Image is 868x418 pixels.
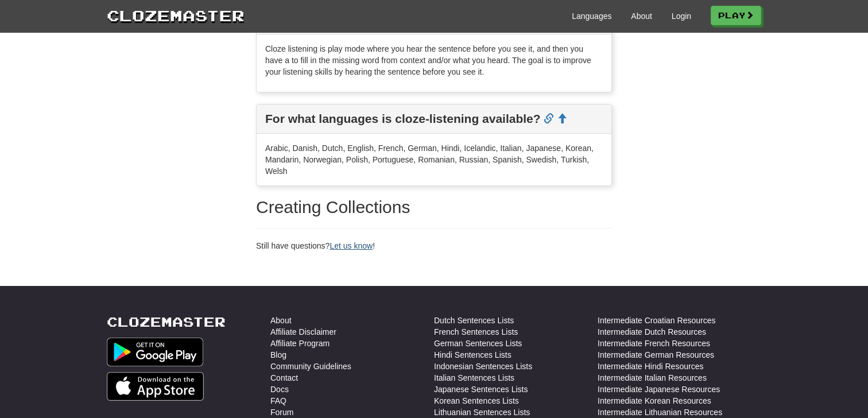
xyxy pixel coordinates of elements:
[270,326,336,338] a: Affiliate Disclaimer
[572,10,611,22] a: Languages
[270,395,286,407] a: FAQ
[544,114,554,125] a: Permalink
[434,407,530,418] a: Lithuanian Sentences Lists
[598,407,722,418] a: Intermediate Lithuanian Resources
[711,6,761,25] a: Play
[107,5,245,26] a: Clozemaster
[107,372,204,401] img: Get it on App Store
[598,361,703,372] a: Intermediate Hindi Resources
[598,349,714,361] a: Intermediate German Resources
[270,338,330,349] a: Affiliate Program
[107,338,203,366] img: Get it on Google Play
[270,407,293,418] a: Forum
[598,372,707,384] a: Intermediate Italian Resources
[672,10,691,22] a: Login
[434,372,514,384] a: Italian Sentences Lists
[434,338,522,349] a: German Sentences Lists
[270,349,286,361] a: Blog
[631,10,652,22] a: About
[270,372,298,384] a: Contact
[330,241,373,250] a: Let us know
[434,349,511,361] a: Hindi Sentences Lists
[107,315,226,329] a: Clozemaster
[256,240,612,251] p: Still have questions? !
[270,361,351,372] a: Community Guidelines
[265,43,603,78] p: Cloze listening is play mode where you hear the sentence before you see it, and then you have a t...
[434,326,518,338] a: French Sentences Lists
[270,315,292,326] a: About
[434,361,532,372] a: Indonesian Sentences Lists
[434,384,528,395] a: Japanese Sentences Lists
[598,315,715,326] a: Intermediate Croatian Resources
[598,326,706,338] a: Intermediate Dutch Resources
[256,198,612,216] h2: Creating Collections
[434,315,514,326] a: Dutch Sentences Lists
[257,134,611,185] div: Arabic, Danish, Dutch, English, French, German, Hindi, Icelandic, Italian, Japanese, Korean, Mand...
[434,395,519,407] a: Korean Sentences Lists
[257,104,611,134] div: For what languages is cloze-listening available?
[598,395,711,407] a: Intermediate Korean Resources
[598,384,720,395] a: Intermediate Japanese Resources
[598,338,710,349] a: Intermediate French Resources
[270,384,289,395] a: Docs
